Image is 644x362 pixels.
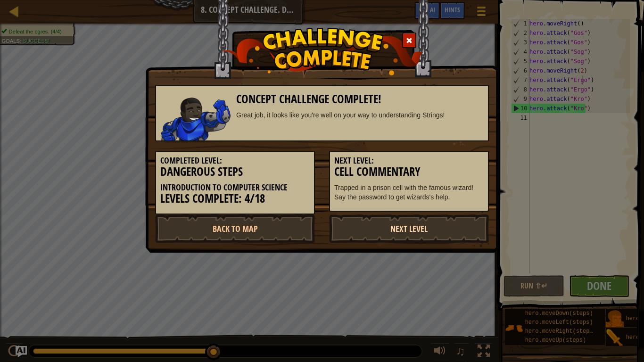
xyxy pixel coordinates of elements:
[329,214,489,243] a: Next Level
[236,93,484,106] h3: Concept Challenge Complete!
[160,156,310,165] h5: Completed Level:
[160,165,310,178] h3: Dangerous Steps
[160,183,310,192] h5: Introduction to Computer Science
[236,110,484,120] div: Great job, it looks like you're well on your way to understanding Strings!
[221,28,423,75] img: challenge_complete.png
[155,214,315,243] a: Back to Map
[334,183,484,202] p: Trapped in a prison cell with the famous wizard! Say the password to get wizards's help.
[334,165,484,178] h3: Cell Commentary
[334,156,484,165] h5: Next Level:
[160,192,310,205] h3: Levels Complete: 4/18
[161,98,231,140] img: stalwart.png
